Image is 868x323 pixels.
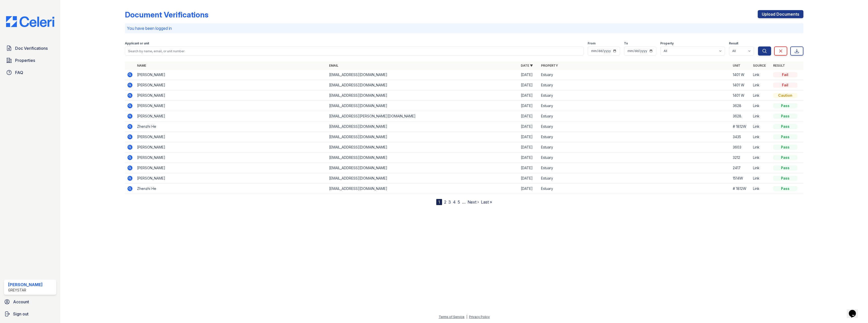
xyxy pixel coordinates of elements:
td: Link [751,163,771,173]
td: Link [751,101,771,111]
a: 3 [448,200,451,205]
td: 3603 [731,142,751,153]
div: Pass [773,124,797,129]
td: [DATE] [519,70,539,80]
td: 1401 W [731,90,751,101]
a: Upload Documents [758,10,803,18]
span: Doc Verifications [15,45,48,51]
a: Unit [733,64,740,67]
td: [EMAIL_ADDRESS][DOMAIN_NAME] [327,173,519,184]
td: Link [751,90,771,101]
span: Sign out [13,311,29,317]
td: Estuary [539,80,731,90]
a: Sign out [2,309,58,319]
td: [EMAIL_ADDRESS][DOMAIN_NAME] [327,153,519,163]
td: 1514W [731,173,751,184]
div: | [466,315,467,319]
td: [DATE] [519,90,539,101]
label: Applicant or unit [125,41,149,45]
td: [DATE] [519,121,539,132]
td: [EMAIL_ADDRESS][DOMAIN_NAME] [327,132,519,142]
div: Pass [773,176,797,181]
td: [DATE] [519,142,539,153]
td: Link [751,153,771,163]
td: [DATE] [519,101,539,111]
a: Date ▼ [521,64,533,67]
a: 2 [444,200,446,205]
span: FAQ [15,69,23,76]
td: Estuary [539,163,731,173]
td: Link [751,184,771,194]
td: Estuary [539,132,731,142]
td: Estuary [539,173,731,184]
a: Last » [481,200,492,205]
td: [DATE] [519,163,539,173]
td: Estuary [539,111,731,121]
a: Result [773,64,785,67]
td: [DATE] [519,111,539,121]
td: [EMAIL_ADDRESS][DOMAIN_NAME] [327,90,519,101]
td: [EMAIL_ADDRESS][DOMAIN_NAME] [327,184,519,194]
iframe: chat widget [847,303,863,318]
td: Estuary [539,90,731,101]
td: Estuary [539,121,731,132]
a: Privacy Policy [469,315,490,319]
a: Next › [468,200,479,205]
td: [DATE] [519,153,539,163]
span: … [462,199,466,205]
td: [EMAIL_ADDRESS][DOMAIN_NAME] [327,163,519,173]
td: [EMAIL_ADDRESS][DOMAIN_NAME] [327,121,519,132]
td: [EMAIL_ADDRESS][DOMAIN_NAME] [327,142,519,153]
td: Link [751,70,771,80]
td: Estuary [539,70,731,80]
td: 3212 [731,153,751,163]
td: [PERSON_NAME] [135,101,327,111]
div: Caution [773,93,797,98]
td: [EMAIL_ADDRESS][DOMAIN_NAME] [327,101,519,111]
td: 1401 W [731,80,751,90]
div: Pass [773,145,797,150]
td: Link [751,142,771,153]
td: [EMAIL_ADDRESS][DOMAIN_NAME] [327,70,519,80]
td: [PERSON_NAME] [135,142,327,153]
div: Fail [773,72,797,77]
a: Email [329,64,338,67]
div: [PERSON_NAME] [8,282,43,288]
td: [PERSON_NAME] [135,90,327,101]
td: [EMAIL_ADDRESS][PERSON_NAME][DOMAIN_NAME] [327,111,519,121]
td: Zhenzhi He [135,184,327,194]
input: Search by name, email, or unit number [125,46,584,56]
td: [EMAIL_ADDRESS][DOMAIN_NAME] [327,80,519,90]
td: [PERSON_NAME] [135,173,327,184]
div: Pass [773,186,797,191]
a: Terms of Service [439,315,465,319]
td: [DATE] [519,184,539,194]
a: Property [541,64,558,67]
a: Properties [4,55,56,65]
td: Estuary [539,101,731,111]
a: Source [753,64,766,67]
a: Doc Verifications [4,43,56,53]
td: Link [751,80,771,90]
a: 5 [458,200,460,205]
div: Pass [773,165,797,170]
p: You have been logged in [127,25,801,31]
div: Document Verifications [125,10,208,19]
td: [PERSON_NAME] [135,70,327,80]
div: Pass [773,114,797,119]
a: FAQ [4,67,56,78]
td: Link [751,121,771,132]
td: [PERSON_NAME] [135,111,327,121]
td: [DATE] [519,132,539,142]
td: Link [751,132,771,142]
td: Estuary [539,142,731,153]
td: 3628 [731,101,751,111]
td: # 1812W [731,121,751,132]
td: [DATE] [519,173,539,184]
a: Account [2,297,58,307]
span: Account [13,299,29,305]
div: Pass [773,134,797,139]
label: Result [729,41,738,45]
label: Property [660,41,674,45]
td: 3628. [731,111,751,121]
